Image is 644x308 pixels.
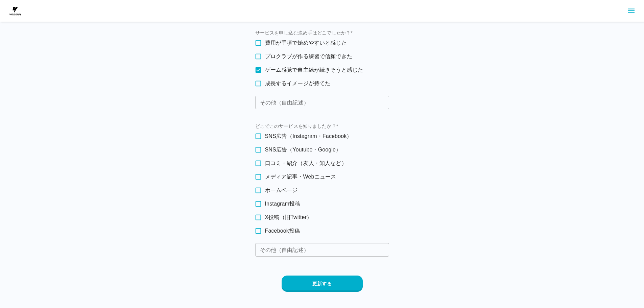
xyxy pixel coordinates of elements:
button: sidemenu [625,5,637,17]
span: SNS広告（Instagram・Facebook） [265,132,352,140]
label: サービスを申し込む決め手はどこでしたか？* [255,29,389,36]
span: Facebook投稿 [265,227,300,235]
img: dummy [8,4,22,18]
span: 費用が手頃で始めやすいと感じた [265,39,347,47]
span: 成長するイメージが持てた [265,79,331,88]
span: SNS広告（Youtube・Google） [265,146,341,154]
span: ホームページ [265,186,298,194]
span: X投稿（旧Twitter） [265,213,312,221]
span: メディア記事・Webニュース [265,173,336,181]
span: プロクラブが作る練習で信頼できた [265,52,352,61]
span: Instagram投稿 [265,200,301,208]
span: 口コミ・紹介（友人・知人など） [265,159,347,167]
label: どこでこのサービスを知りましたか？* [255,123,389,129]
span: ゲーム感覚で自主練が続きそうと感じた [265,66,363,74]
button: 更新する [282,276,363,292]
